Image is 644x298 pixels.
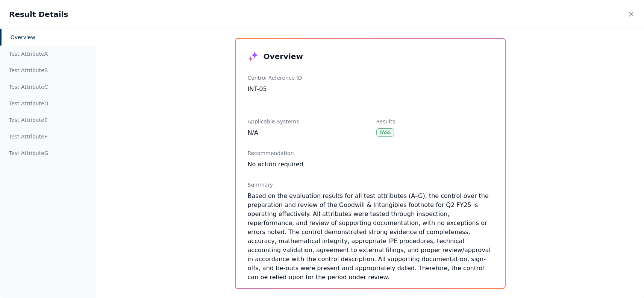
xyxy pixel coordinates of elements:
[248,118,364,125] div: Applicable Systems
[376,128,394,137] div: Pass
[264,51,303,62] h3: Overview
[9,9,68,20] h2: Result Details
[248,192,493,282] p: Based on the evaluation results for all test attributes (A–G), the control over the preparation a...
[248,160,493,169] div: No action required
[248,149,493,157] div: Recommendation
[248,181,493,189] div: Summary
[248,74,364,82] div: Control Reference ID
[248,85,364,94] div: INT-05
[376,118,493,125] div: Results
[248,128,364,137] div: N/A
